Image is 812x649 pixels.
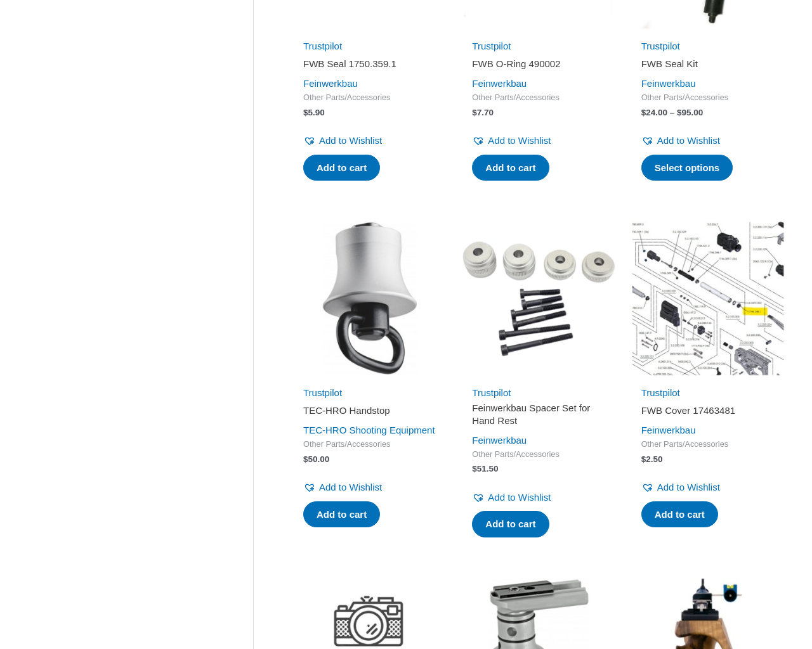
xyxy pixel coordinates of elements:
[303,425,435,435] a: TEC-HRO Shooting Equipment
[472,402,605,427] h2: Feinwerkbau Spacer Set for Hand Rest
[641,454,646,464] span: $
[472,511,549,537] a: Add to cart: “Feinwerkbau Spacer Set for Hand Rest”
[461,221,617,376] img: Feinwerkbau Spacer Set for Hand Rest
[641,93,775,103] span: Other Parts/Accessories
[303,501,380,528] a: Add to cart: “TEC-HRO Handstop”
[303,404,436,417] h2: TEC-HRO Handstop
[472,132,551,150] a: Add to Wishlist
[677,108,703,117] bdi: 95.00
[303,454,308,464] span: $
[303,93,436,103] span: Other Parts/Accessories
[303,58,436,75] a: FWB Seal 1750.359.1
[303,58,436,70] h2: FWB Seal 1750.359.1
[641,108,667,117] bdi: 24.00
[488,492,551,503] span: Add to Wishlist
[292,221,448,376] img: TEC-HRO Handstop
[641,404,775,421] a: FWB Cover 17463481
[303,108,325,117] bdi: 5.90
[641,132,720,150] a: Add to Wishlist
[641,454,663,464] bdi: 2.50
[472,402,605,432] a: Feinwerkbau Spacer Set for Hand Rest
[641,41,680,51] a: Trustpilot
[472,489,551,506] a: Add to Wishlist
[641,58,775,70] h2: FWB Seal Kit
[641,78,696,89] a: Feinwerkbau
[303,78,358,89] a: Feinwerkbau
[472,58,605,75] a: FWB O-Ring 490002
[303,41,342,51] a: Trustpilot
[303,479,382,496] a: Add to Wishlist
[641,155,733,181] a: Select options for “FWB Seal Kit”
[657,482,720,492] span: Add to Wishlist
[303,454,329,464] bdi: 50.00
[641,387,680,398] a: Trustpilot
[303,404,436,421] a: TEC-HRO Handstop
[472,78,527,89] a: Feinwerkbau
[472,435,527,446] a: Feinwerkbau
[303,108,308,117] span: $
[472,387,511,398] a: Trustpilot
[677,108,682,117] span: $
[303,132,382,150] a: Add to Wishlist
[641,439,775,450] span: Other Parts/Accessories
[670,108,675,117] span: –
[641,404,775,417] h2: FWB Cover 17463481
[472,41,511,51] a: Trustpilot
[472,58,605,70] h2: FWB O-Ring 490002
[319,482,382,492] span: Add to Wishlist
[472,464,477,473] span: $
[472,93,605,103] span: Other Parts/Accessories
[657,135,720,146] span: Add to Wishlist
[472,155,549,181] a: Add to cart: “FWB O-Ring 490002”
[472,464,498,473] bdi: 51.50
[472,108,477,117] span: $
[303,387,342,398] a: Trustpilot
[630,221,786,376] img: FWB Cover 17463481
[641,108,646,117] span: $
[641,501,718,528] a: Add to cart: “FWB Cover 17463481”
[641,425,696,435] a: Feinwerkbau
[488,135,551,146] span: Add to Wishlist
[472,108,494,117] bdi: 7.70
[303,155,380,181] a: Add to cart: “FWB Seal 1750.359.1”
[303,439,436,450] span: Other Parts/Accessories
[641,58,775,75] a: FWB Seal Kit
[472,449,605,460] span: Other Parts/Accessories
[319,135,382,146] span: Add to Wishlist
[641,479,720,496] a: Add to Wishlist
